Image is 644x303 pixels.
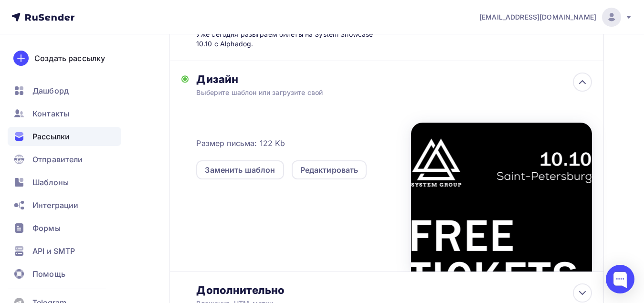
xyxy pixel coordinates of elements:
[8,104,121,123] a: Контакты
[32,245,75,257] span: API и SMTP
[32,108,69,119] span: Контакты
[8,127,121,146] a: Рассылки
[32,177,69,188] span: Шаблоны
[32,222,61,234] span: Формы
[8,150,121,169] a: Отправители
[196,30,385,49] div: Уже сегодня разыграем билеты на System Showcase 10.10 c Alphadog.
[8,219,121,238] a: Формы
[32,131,70,142] span: Рассылки
[32,154,83,165] span: Отправители
[32,268,65,280] span: Помощь
[196,137,285,149] span: Размер письма: 122 Kb
[8,173,121,192] a: Шаблоны
[479,8,633,27] a: [EMAIL_ADDRESS][DOMAIN_NAME]
[196,88,552,97] div: Выберите шаблон или загрузите свой
[34,52,105,64] div: Создать рассылку
[196,283,592,297] div: Дополнительно
[32,199,78,211] span: Интеграции
[479,12,596,22] span: [EMAIL_ADDRESS][DOMAIN_NAME]
[8,81,121,100] a: Дашборд
[32,85,69,96] span: Дашборд
[196,73,592,86] div: Дизайн
[300,164,359,176] div: Редактировать
[205,164,275,176] div: Заменить шаблон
